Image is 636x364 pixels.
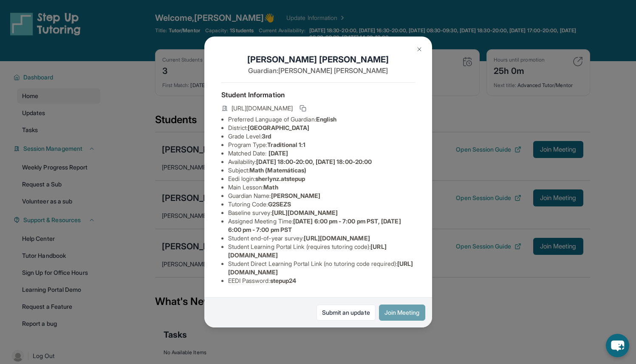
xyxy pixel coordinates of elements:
[228,209,415,217] li: Baseline survey :
[228,192,415,200] li: Guardian Name :
[268,200,291,208] span: G2SEZS
[228,158,415,166] li: Availability:
[221,90,415,100] h4: Student Information
[228,260,415,277] li: Student Direct Learning Portal Link (no tutoring code required) :
[267,141,305,148] span: Traditional 1:1
[228,234,415,243] li: Student end-of-year survey :
[262,133,271,140] span: 3rd
[298,103,308,113] button: Copy link
[228,183,415,192] li: Main Lesson :
[269,150,288,157] span: [DATE]
[228,115,415,124] li: Preferred Language of Guardian:
[221,54,415,65] h1: [PERSON_NAME] [PERSON_NAME]
[228,149,415,158] li: Matched Date:
[606,334,629,357] button: chat-button
[272,209,338,216] span: [URL][DOMAIN_NAME]
[228,217,401,233] span: [DATE] 6:00 pm - 7:00 pm PST, [DATE] 6:00 pm - 7:00 pm PST
[221,65,415,76] p: Guardian: [PERSON_NAME] [PERSON_NAME]
[228,277,415,285] li: EEDI Password :
[256,158,372,165] span: [DATE] 18:00-20:00, [DATE] 18:00-20:00
[232,104,293,113] span: [URL][DOMAIN_NAME]
[271,192,321,199] span: [PERSON_NAME]
[248,124,309,131] span: [GEOGRAPHIC_DATA]
[228,132,415,141] li: Grade Level:
[263,183,278,191] span: Math
[228,124,415,132] li: District:
[416,46,423,53] img: Close Icon
[249,166,306,174] span: Math (Matemáticas)
[228,243,415,260] li: Student Learning Portal Link (requires tutoring code) :
[379,305,425,321] button: Join Meeting
[304,234,370,242] span: [URL][DOMAIN_NAME]
[228,166,415,175] li: Subject :
[228,141,415,149] li: Program Type:
[255,175,305,182] span: sherlynz.atstepup
[228,217,415,234] li: Assigned Meeting Time :
[316,116,337,123] span: English
[317,305,376,321] a: Submit an update
[228,175,415,183] li: Eedi login :
[270,277,297,284] span: stepup24
[228,200,415,209] li: Tutoring Code :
